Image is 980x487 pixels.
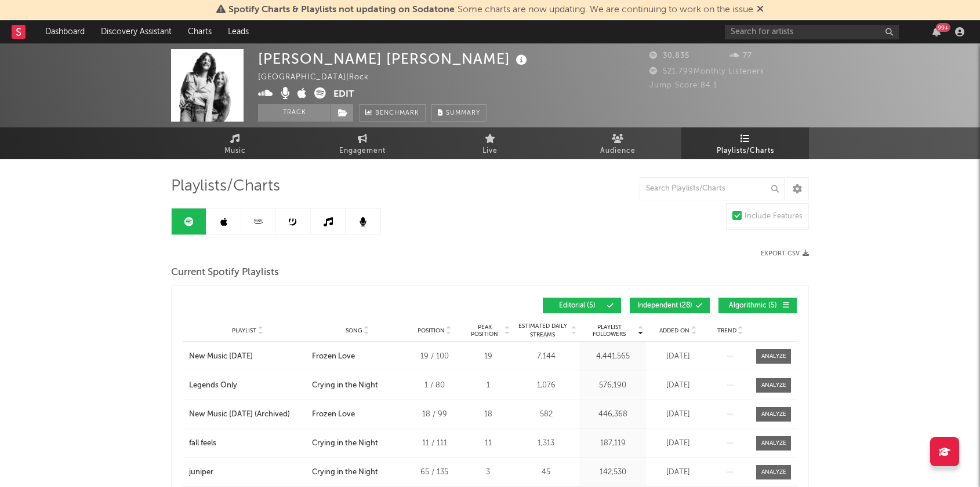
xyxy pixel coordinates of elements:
[649,351,707,362] div: [DATE]
[418,327,445,334] span: Position
[258,104,331,122] button: Track
[446,110,480,116] span: Summary
[258,49,530,68] div: [PERSON_NAME] [PERSON_NAME]
[482,144,498,158] span: Live
[228,5,753,14] span: : Some charts are now updating. We are continuing to work on the issue
[649,380,707,391] div: [DATE]
[582,467,643,478] div: 142,530
[189,467,306,478] a: juniper
[189,351,306,362] a: New Music [DATE]
[649,409,707,420] div: [DATE]
[189,351,253,362] div: New Music [DATE]
[554,127,681,159] a: Audience
[228,5,455,14] span: Spotify Charts & Playlists not updating on Sodatone
[312,351,355,362] div: Frozen Love
[582,351,643,362] div: 4,441,565
[718,298,797,313] button: Algorithmic(5)
[932,27,941,36] button: 99+
[333,87,354,102] button: Edit
[189,409,290,420] div: New Music [DATE] (Archived)
[757,5,764,14] span: Dismiss
[312,438,378,449] div: Crying in the Night
[649,68,764,75] span: 521,799 Monthly Listeners
[729,52,752,60] span: 77
[725,25,899,39] input: Search for artists
[426,127,554,159] a: Live
[516,322,569,339] span: Estimated Daily Streams
[466,380,510,391] div: 1
[258,71,382,85] div: [GEOGRAPHIC_DATA] | Rock
[189,380,237,391] div: Legends Only
[466,351,510,362] div: 19
[189,409,306,420] a: New Music [DATE] (Archived)
[936,23,950,32] div: 99 +
[232,327,256,334] span: Playlist
[582,324,636,338] span: Playlist Followers
[346,327,362,334] span: Song
[339,144,386,158] span: Engagement
[93,20,180,43] a: Discovery Assistant
[637,302,692,309] span: Independent ( 28 )
[466,324,503,338] span: Peak Position
[220,20,257,43] a: Leads
[659,327,689,334] span: Added On
[649,467,707,478] div: [DATE]
[640,177,785,200] input: Search Playlists/Charts
[180,20,220,43] a: Charts
[717,144,774,158] span: Playlists/Charts
[582,438,643,449] div: 187,119
[408,438,460,449] div: 11 / 111
[312,409,355,420] div: Frozen Love
[408,351,460,362] div: 19 / 100
[466,409,510,420] div: 18
[431,104,487,122] button: Summary
[375,107,419,120] span: Benchmark
[516,351,576,362] div: 7,144
[189,380,306,391] a: Legends Only
[543,298,621,313] button: Editorial(5)
[189,438,306,449] a: fall feels
[630,298,710,313] button: Independent(28)
[171,180,280,193] span: Playlists/Charts
[726,302,779,309] span: Algorithmic ( 5 )
[516,380,576,391] div: 1,076
[466,467,510,478] div: 3
[224,144,246,158] span: Music
[717,327,736,334] span: Trend
[600,144,636,158] span: Audience
[516,467,576,478] div: 45
[171,266,279,280] span: Current Spotify Playlists
[681,127,809,159] a: Playlists/Charts
[516,438,576,449] div: 1,313
[408,409,460,420] div: 18 / 99
[745,210,803,224] div: Include Features
[649,82,717,89] span: Jump Score: 84.1
[516,409,576,420] div: 582
[312,380,378,391] div: Crying in the Night
[312,467,378,478] div: Crying in the Night
[550,302,604,309] span: Editorial ( 5 )
[582,380,643,391] div: 576,190
[37,20,93,43] a: Dashboard
[189,438,216,449] div: fall feels
[408,380,460,391] div: 1 / 80
[466,438,510,449] div: 11
[649,438,707,449] div: [DATE]
[649,52,689,60] span: 30,835
[761,250,809,257] button: Export CSV
[582,409,643,420] div: 446,368
[408,467,460,478] div: 65 / 135
[189,467,213,478] div: juniper
[171,127,299,159] a: Music
[359,104,426,122] a: Benchmark
[299,127,426,159] a: Engagement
